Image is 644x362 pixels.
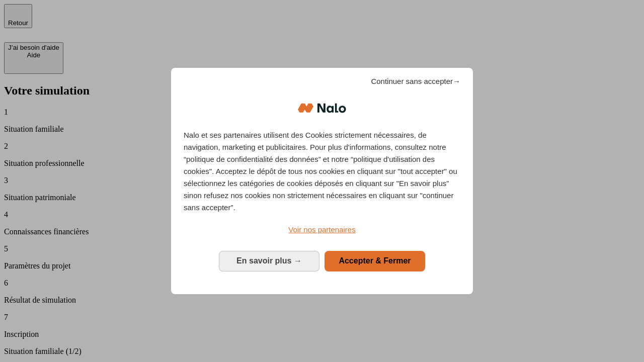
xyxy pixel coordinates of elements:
span: En savoir plus → [236,256,302,265]
img: Logo [298,93,346,123]
span: Voir nos partenaires [288,225,355,234]
span: Continuer sans accepter→ [371,75,460,87]
button: Accepter & Fermer: Accepter notre traitement des données et fermer [325,251,425,271]
a: Voir nos partenaires [184,224,460,236]
button: En savoir plus: Configurer vos consentements [219,251,319,271]
p: Nalo et ses partenaires utilisent des Cookies strictement nécessaires, de navigation, marketing e... [184,129,460,214]
div: Bienvenue chez Nalo Gestion du consentement [171,68,473,294]
span: Accepter & Fermer [339,256,411,265]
